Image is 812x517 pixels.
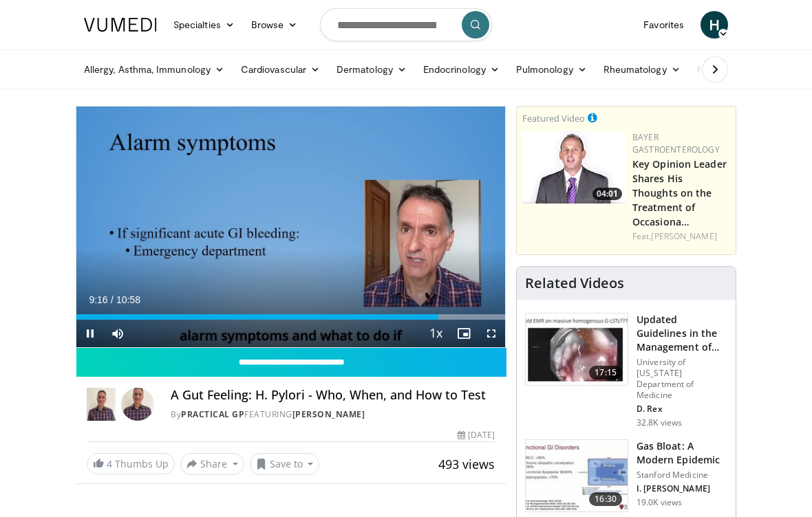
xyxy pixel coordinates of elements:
[171,408,495,421] div: By FEATURING
[87,453,175,474] a: 4 Thumbs Up
[526,313,628,385] img: dfcfcb0d-b871-4e1a-9f0c-9f64970f7dd8.150x105_q85_crop-smart_upscale.jpg
[637,439,727,467] h3: Gas Bloat: A Modern Epidemic
[76,314,505,320] div: Progress Bar
[632,157,727,228] a: Key Opinion Leader Shares His Thoughts on the Treatment of Occasiona…
[589,492,622,506] span: 16:30
[651,230,716,242] a: [PERSON_NAME]
[458,429,495,441] div: [DATE]
[180,453,244,475] button: Share
[637,417,682,428] p: 32.8K views
[76,320,104,347] button: Pause
[450,320,478,347] button: Enable picture-in-picture mode
[104,320,131,347] button: Mute
[637,497,682,508] p: 19.0K views
[423,320,450,347] button: Playback Rate
[637,404,727,415] p: D. Rex
[525,439,727,512] a: 16:30 Gas Bloat: A Modern Epidemic Stanford Medicine I. [PERSON_NAME] 19.0K views
[76,107,505,347] video-js: Video Player
[76,56,233,83] a: Allergy, Asthma, Immunology
[292,408,365,420] a: [PERSON_NAME]
[181,408,244,420] a: Practical GP
[243,11,306,38] a: Browse
[637,483,727,494] p: I. [PERSON_NAME]
[525,313,727,428] a: 17:15 Updated Guidelines in the Management of Large Colon Polyps: Inspecti… University of [US_STA...
[121,388,154,421] img: Avatar
[415,56,508,83] a: Endocrinology
[522,131,626,203] a: 04:01
[116,294,140,305] span: 10:58
[87,388,116,421] img: Practical GP
[637,313,727,354] h3: Updated Guidelines in the Management of Large Colon Polyps: Inspecti…
[525,275,624,291] h4: Related Videos
[328,56,415,83] a: Dermatology
[250,453,320,475] button: Save to
[637,357,727,401] p: University of [US_STATE] Department of Medicine
[171,388,495,403] h4: A Gut Feeling: H. Pylori - Who, When, and How to Test
[478,320,505,347] button: Fullscreen
[635,11,692,38] a: Favorites
[84,18,157,32] img: VuMedi Logo
[89,294,107,305] span: 9:16
[592,188,622,200] span: 04:01
[522,131,626,203] img: 9828b8df-38ad-4333-b93d-bb657251ca89.png.150x105_q85_crop-smart_upscale.png
[637,470,727,481] p: Stanford Medicine
[701,11,728,38] a: H
[632,230,730,243] div: Feat.
[233,56,328,83] a: Cardiovascular
[438,456,495,472] span: 493 views
[107,457,112,470] span: 4
[526,440,628,511] img: 480ec31d-e3c1-475b-8289-0a0659db689a.150x105_q85_crop-smart_upscale.jpg
[522,112,585,124] small: Featured Video
[589,366,622,379] span: 17:15
[632,131,720,155] a: Bayer Gastroenterology
[508,56,595,83] a: Pulmonology
[111,294,114,305] span: /
[595,56,689,83] a: Rheumatology
[320,8,492,41] input: Search topics, interventions
[165,11,243,38] a: Specialties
